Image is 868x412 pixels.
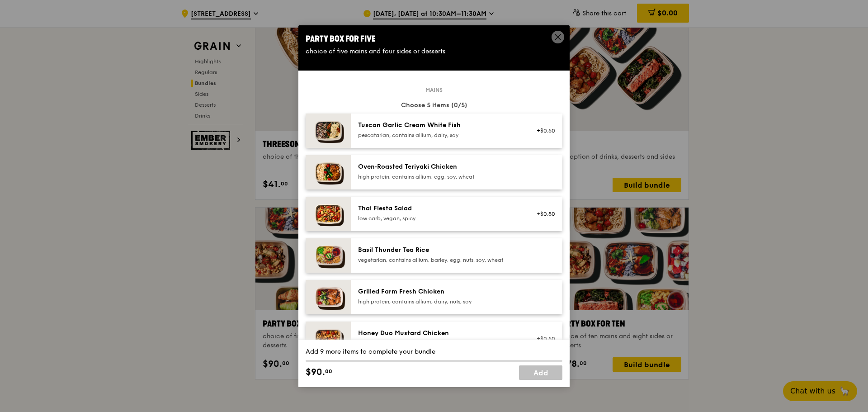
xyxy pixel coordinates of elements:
a: Add [519,365,562,380]
div: vegetarian, contains allium, barley, egg, nuts, soy, wheat [358,256,520,264]
span: 00 [325,368,332,375]
div: +$0.50 [531,127,555,134]
div: +$0.50 [531,335,555,342]
div: +$0.50 [531,210,555,218]
div: high protein, contains allium, dairy, nuts, soy [358,298,520,305]
div: Party Box for Five [306,33,562,45]
div: high protein, contains allium, egg, soy, wheat [358,173,520,180]
div: Tuscan Garlic Cream White Fish [358,121,520,130]
img: daily_normal_Thai_Fiesta_Salad__Horizontal_.jpg [306,197,351,231]
img: daily_normal_Oven-Roasted_Teriyaki_Chicken__Horizontal_.jpg [306,155,351,189]
div: choice of five mains and four sides or desserts [306,47,562,56]
div: Basil Thunder Tea Rice [358,246,520,255]
img: daily_normal_Honey_Duo_Mustard_Chicken__Horizontal_.jpg [306,322,351,356]
div: Add 9 more items to complete your bundle [306,347,562,356]
div: Thai Fiesta Salad [358,204,520,213]
span: Mains [422,86,446,94]
div: low carb, vegan, spicy [358,215,520,222]
div: Choose 5 items (0/5) [306,101,562,110]
div: pescatarian, contains allium, dairy, soy [358,132,520,139]
div: Grilled Farm Fresh Chicken [358,287,520,296]
span: $90. [306,365,325,379]
img: daily_normal_Tuscan_Garlic_Cream_White_Fish__Horizontal_.jpg [306,114,351,148]
div: Honey Duo Mustard Chicken [358,329,520,338]
img: daily_normal_HORZ-Grilled-Farm-Fresh-Chicken.jpg [306,280,351,314]
img: daily_normal_HORZ-Basil-Thunder-Tea-Rice.jpg [306,238,351,273]
div: Oven‑Roasted Teriyaki Chicken [358,162,520,171]
div: high protein, contains allium, soy, wheat [358,340,520,347]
